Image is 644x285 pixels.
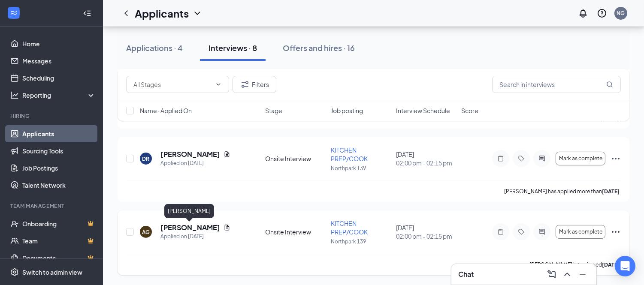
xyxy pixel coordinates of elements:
svg: Tag [516,228,526,235]
div: Switch to admin view [22,268,82,276]
svg: Analysis [10,91,19,99]
a: Sourcing Tools [22,142,96,159]
button: ChevronUp [560,267,574,281]
a: OnboardingCrown [22,215,96,232]
div: Onsite Interview [265,154,325,163]
input: Search in interviews [492,76,621,93]
div: Reporting [22,91,96,99]
b: [DATE] [602,261,620,268]
div: Applications · 4 [126,42,183,53]
svg: ChevronLeft [121,8,131,18]
a: Scheduling [22,69,96,87]
svg: Collapse [83,9,91,18]
h5: [PERSON_NAME] [160,150,220,159]
svg: Tag [516,155,526,162]
span: 02:00 pm - 02:15 pm [396,232,456,240]
div: [DATE] [396,150,456,167]
span: Interview Schedule [396,106,450,115]
svg: Settings [10,268,19,276]
div: [DATE] [396,223,456,240]
div: Hiring [10,112,94,120]
span: Mark as complete [559,229,602,235]
span: Mark as complete [559,156,602,162]
div: NG [617,9,625,17]
svg: Note [496,228,506,235]
b: [DATE] [602,188,620,195]
a: Applicants [22,125,96,142]
svg: Minimize [577,269,588,279]
p: Northpark 139 [331,165,391,172]
a: Messages [22,52,96,69]
span: KITCHEN PREP/COOK [331,219,368,236]
svg: Filter [240,79,250,90]
svg: Document [224,151,230,158]
div: Offers and hires · 16 [283,42,355,53]
h5: [PERSON_NAME] [160,223,220,232]
div: Applied on [DATE] [160,159,230,168]
span: Job posting [331,106,363,115]
a: DocumentsCrown [22,249,96,267]
svg: QuestionInfo [597,8,607,18]
span: Stage [265,106,282,115]
svg: MagnifyingGlass [606,81,613,88]
span: KITCHEN PREP/COOK [331,146,368,162]
svg: ActiveChat [537,228,547,235]
svg: ChevronUp [562,269,572,279]
button: Filter Filters [233,76,276,93]
a: Talent Network [22,177,96,194]
button: Minimize [576,267,590,281]
p: Northpark 139 [331,238,391,245]
span: 02:00 pm - 02:15 pm [396,159,456,167]
svg: ChevronDown [192,8,203,18]
div: DR [142,155,150,162]
svg: ComposeMessage [547,269,557,279]
button: ComposeMessage [545,267,559,281]
div: Onsite Interview [265,228,325,236]
svg: Document [224,224,230,231]
div: [PERSON_NAME] [164,204,214,218]
button: Mark as complete [556,152,605,165]
a: TeamCrown [22,232,96,249]
p: [PERSON_NAME] interviewed . [529,261,621,268]
div: AG [142,228,150,236]
svg: Notifications [578,8,588,18]
h1: Applicants [135,6,189,21]
h3: Chat [458,270,474,279]
div: Open Intercom Messenger [615,256,635,276]
button: Mark as complete [556,225,605,239]
svg: Ellipses [611,227,621,237]
svg: Ellipses [611,153,621,164]
div: Interviews · 8 [209,42,257,53]
svg: ActiveChat [537,155,547,162]
a: Job Postings [22,159,96,177]
div: Applied on [DATE] [160,232,230,241]
span: Score [461,106,478,115]
svg: ChevronDown [215,81,222,88]
svg: Note [496,155,506,162]
p: [PERSON_NAME] has applied more than . [504,188,621,195]
svg: WorkstreamLogo [9,9,18,17]
a: Home [22,35,96,52]
span: Name · Applied On [140,106,192,115]
div: Team Management [10,202,94,210]
input: All Stages [133,80,212,89]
